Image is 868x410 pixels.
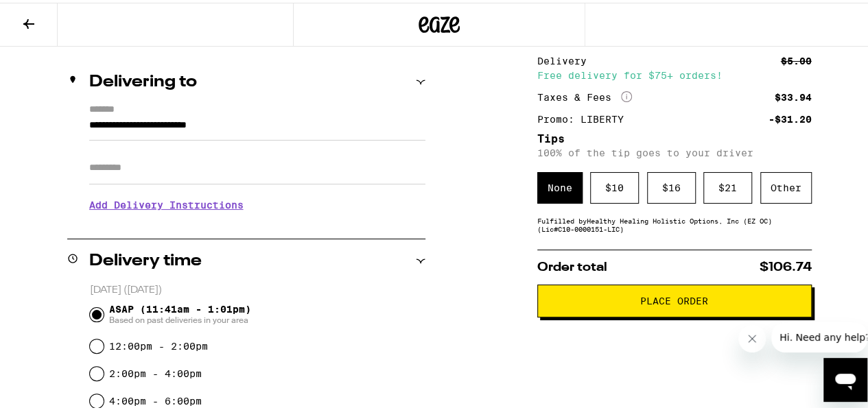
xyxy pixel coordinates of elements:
[109,312,251,323] span: Based on past deliveries in your area
[771,319,867,350] iframe: Message from company
[647,169,696,201] div: $ 16
[90,281,425,294] p: [DATE] ([DATE])
[537,53,596,63] div: Delivery
[89,218,425,229] p: We'll contact you at [PHONE_NUMBER] when we arrive
[109,301,251,323] span: ASAP (11:41am - 1:01pm)
[640,293,708,303] span: Place Order
[590,169,639,201] div: $ 10
[537,68,812,77] div: Free delivery for $75+ orders!
[760,258,812,271] span: $106.74
[703,169,752,201] div: $ 21
[537,214,812,230] div: Fulfilled by Healthy Healing Holistic Options, Inc (EZ OC) (Lic# C10-0000151-LIC )
[781,53,812,63] div: $5.00
[109,393,202,404] label: 4:00pm - 6:00pm
[537,282,812,315] button: Place Order
[89,250,202,267] h2: Delivery time
[537,145,812,156] p: 100% of the tip goes to your driver
[769,112,812,121] div: -$31.20
[537,131,812,142] h5: Tips
[537,112,633,121] div: Promo: LIBERTY
[537,258,607,271] span: Order total
[109,338,208,349] label: 12:00pm - 2:00pm
[537,169,583,201] div: None
[89,186,425,218] h3: Add Delivery Instructions
[823,355,867,399] iframe: Button to launch messaging window
[537,88,632,101] div: Taxes & Fees
[738,322,766,350] iframe: Close message
[89,71,197,88] h2: Delivering to
[8,10,99,21] span: Hi. Need any help?
[760,169,812,201] div: Other
[775,90,812,99] div: $33.94
[109,365,202,376] label: 2:00pm - 4:00pm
